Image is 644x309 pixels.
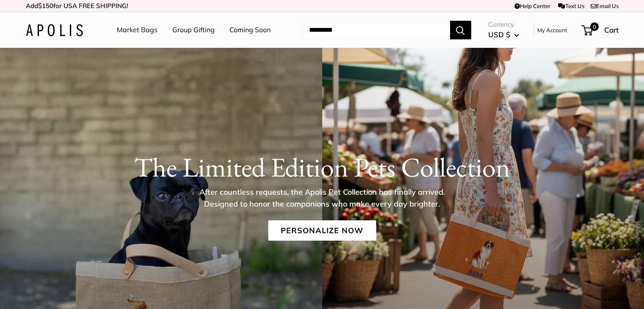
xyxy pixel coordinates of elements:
h1: The Limited Edition Pets Collection [26,151,619,183]
input: Search... [302,21,450,39]
span: Currency [488,19,519,30]
button: Search [450,21,471,39]
a: My Account [537,25,567,35]
a: Email Us [591,3,619,9]
a: Group Gifting [172,24,215,36]
span: Cart [604,25,619,34]
p: After countless requests, the Apolis Pet Collection has finally arrived. Designed to honor the co... [185,186,460,210]
a: 0 Cart [582,23,619,37]
a: Text Us [558,3,584,9]
button: USD $ [488,28,519,41]
span: USD $ [488,30,510,39]
a: Coming Soon [229,24,271,36]
a: Help Center [514,3,550,9]
span: 0 [590,22,598,31]
span: $150 [38,2,53,10]
a: Market Bags [117,24,158,36]
a: Personalize Now [268,221,376,241]
img: Apolis [26,24,83,36]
